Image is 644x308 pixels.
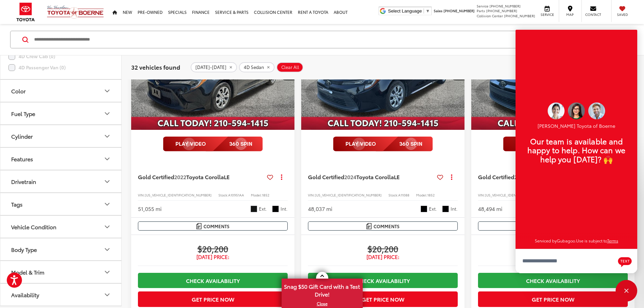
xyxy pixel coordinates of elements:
button: DrivetrainDrivetrain [0,170,122,192]
span: Contact [585,12,601,17]
span: Black [272,206,279,212]
img: full motion video [163,137,263,151]
div: Fuel Type [11,110,35,117]
span: Service [477,3,488,8]
label: 4D Passenger Van (0) [8,62,66,73]
span: Gold Certified [308,173,344,181]
label: 4D Crew Cab (0) [8,51,55,62]
a: Gold Certified2024Toyota CorollaLE [478,173,604,181]
button: Vehicle ConditionVehicle Condition [0,216,122,238]
span: Black Sand Pearl [251,206,257,212]
span: Service [540,12,555,17]
span: [DATE] Price: [308,254,458,260]
button: Get Price Now [138,291,288,307]
div: 48,037 mi [308,205,332,213]
div: Drivetrain [103,177,111,185]
span: Model: [416,192,427,197]
div: Color [11,88,26,94]
span: ▼ [426,8,430,14]
button: Model & TrimModel & Trim [0,261,122,283]
a: Select Language​ [388,8,430,14]
span: Ext. [429,206,437,212]
span: 1852 [262,192,269,197]
form: Search by Make, Model, or Keyword [33,31,591,48]
div: Close [616,280,637,302]
div: 51,055 mi [138,205,162,213]
div: Color [103,87,111,95]
button: ColorColor [0,80,122,102]
img: full motion video [333,137,433,151]
a: Gubagoo. [557,238,576,243]
button: Comments [478,221,628,231]
span: Collision Center [477,13,503,18]
span: Comments [204,223,230,230]
a: Check Availability [478,273,628,288]
button: TagsTags [0,193,122,215]
p: [PERSON_NAME] Toyota of Boerne [522,123,630,129]
span: dropdown dots [281,174,282,180]
img: Operator 1 [568,102,585,119]
span: Int. [281,206,288,212]
button: Comments [138,221,288,231]
img: Comments [366,223,372,229]
span: 32 vehicles found [131,63,180,71]
span: Clear All [281,64,299,70]
span: Map [563,12,577,17]
span: A10951AA [228,192,244,197]
span: Model: [251,192,262,197]
span: 1852 [427,192,435,197]
div: Availability [11,291,39,298]
a: Check Availability [138,273,288,288]
span: $20,200 [308,243,458,254]
span: VIN: [308,192,315,197]
div: Fuel Type [103,109,111,117]
span: A11088 [398,192,409,197]
span: Saved [615,12,630,17]
button: Fuel TypeFuel Type [0,102,122,124]
span: Snag $50 Gift Card with a Test Drive! [282,279,362,300]
span: [US_VEHICLE_IDENTIFICATION_NUMBER] [315,192,382,197]
button: Toggle Chat Window [616,280,637,302]
img: Vic Vaughan Toyota of Boerne [47,5,104,19]
button: remove 4D%20Sedan [239,62,275,72]
span: $20,200 [138,243,288,254]
div: Model & Trim [103,268,111,276]
span: ​ [424,8,424,14]
span: [US_VEHICLE_IDENTIFICATION_NUMBER] [145,192,212,197]
svg: Text [618,256,632,267]
span: VIN: [478,192,485,197]
span: 2024 [344,173,356,181]
img: Comments [196,223,202,229]
p: Our team is available and happy to help. How can we help you [DATE]? 🙌 [522,137,630,163]
button: Actions [276,171,288,183]
button: AvailabilityAvailability [0,284,122,306]
img: Operator 2 [548,102,565,119]
div: Drivetrain [11,178,36,185]
button: Body TypeBody Type [0,238,122,260]
span: 2022 [174,173,186,181]
span: 2024 [514,173,526,181]
button: CylinderCylinder [0,125,122,147]
button: Get Price Now [478,291,628,307]
div: Cylinder [11,133,33,139]
span: [DATE]-[DATE] [195,64,226,70]
span: Black [421,206,427,212]
span: Select Language [388,8,422,14]
div: Availability [103,290,111,299]
a: Gold Certified2022Toyota CorollaLE [138,173,264,181]
div: 48,494 mi [478,205,502,213]
span: $20,200 [478,243,628,254]
span: Serviced by [535,238,557,243]
span: [DATE] Price: [478,254,628,260]
div: Body Type [103,245,111,253]
span: LE [394,173,400,181]
div: Vehicle Condition [11,223,56,230]
span: [PHONE_NUMBER] [444,8,475,13]
div: Vehicle Condition [103,222,111,231]
span: Gold Certified [138,173,174,181]
span: Toyota Corolla [356,173,394,181]
span: Toyota Corolla [186,173,224,181]
span: Use is subject to [576,238,607,243]
button: Chat with SMS [616,254,634,269]
div: Tags [11,201,23,207]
